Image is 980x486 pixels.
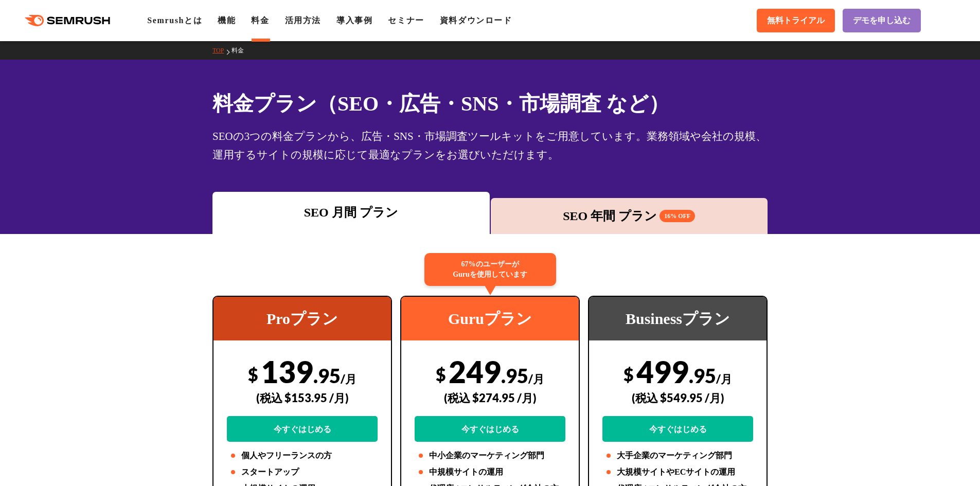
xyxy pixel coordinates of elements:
div: 249 [415,353,565,442]
a: TOP [212,47,231,54]
a: 今すぐはじめる [602,416,753,442]
li: 中小企業のマーケティング部門 [415,449,565,462]
span: 16% OFF [660,210,695,222]
div: Businessプラン [589,297,767,340]
a: 機能 [218,16,236,25]
span: $ [248,364,258,385]
li: 大手企業のマーケティング部門 [602,449,753,462]
div: SEO 年間 プラン [496,207,763,225]
span: .95 [689,364,716,387]
div: 67%のユーザーが Guruを使用しています [424,253,556,286]
h1: 料金プラン（SEO・広告・SNS・市場調査 など） [212,88,768,119]
div: (税込 $274.95 /月) [415,380,565,416]
li: スタートアップ [227,466,378,478]
a: 今すぐはじめる [227,416,378,442]
li: 中規模サイトの運用 [415,466,565,478]
a: セミナー [388,16,424,25]
div: Guruプラン [401,297,579,340]
div: SEOの3つの料金プランから、広告・SNS・市場調査ツールキットをご用意しています。業務領域や会社の規模、運用するサイトの規模に応じて最適なプランをお選びいただけます。 [212,127,768,164]
a: 料金 [231,47,252,54]
div: SEO 月間 プラン [218,203,485,222]
span: $ [436,364,446,385]
a: 活用方法 [285,16,321,25]
li: 個人やフリーランスの方 [227,449,378,462]
a: 無料トライアル [757,9,835,32]
li: 大規模サイトやECサイトの運用 [602,466,753,478]
span: .95 [501,364,528,387]
span: 無料トライアル [767,15,825,26]
span: $ [623,364,634,385]
a: 今すぐはじめる [415,416,565,442]
span: /月 [716,372,732,386]
span: /月 [341,372,357,386]
div: 139 [227,353,378,442]
a: デモを申し込む [843,9,921,32]
a: 料金 [251,16,269,25]
div: (税込 $549.95 /月) [602,380,753,416]
div: Proプラン [213,297,391,340]
a: 導入事例 [336,16,372,25]
div: 499 [602,353,753,442]
a: Semrushとは [147,16,202,25]
span: デモを申し込む [853,15,911,26]
span: .95 [313,364,341,387]
span: /月 [528,372,544,386]
a: 資料ダウンロード [440,16,512,25]
div: (税込 $153.95 /月) [227,380,378,416]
